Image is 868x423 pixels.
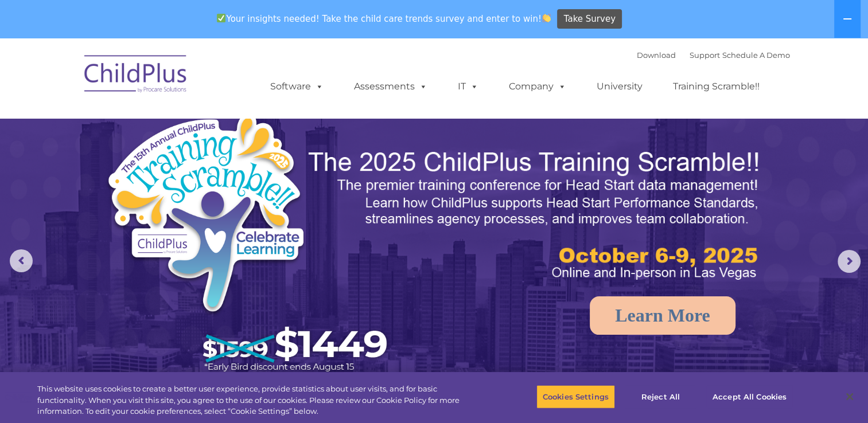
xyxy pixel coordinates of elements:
[212,7,556,30] span: Your insights needed! Take the child care trends survey and enter to win!
[837,384,862,409] button: Close
[706,385,793,409] button: Accept All Cookies
[557,9,622,29] a: Take Survey
[637,50,790,60] font: |
[542,14,551,22] img: 👏
[37,383,477,417] div: This website uses cookies to create a better user experience, provide statistics about user visit...
[446,75,490,98] a: IT
[661,75,771,98] a: Training Scramble!!
[259,75,335,98] a: Software
[342,75,439,98] a: Assessments
[79,47,193,104] img: ChildPlus by Procare Solutions
[590,296,735,335] a: Learn More
[159,76,194,84] span: Last name
[217,14,225,22] img: ✅
[159,123,208,131] span: Phone number
[690,50,720,60] a: Support
[564,9,616,29] span: Take Survey
[637,50,676,60] a: Download
[722,50,790,60] a: Schedule A Demo
[585,75,654,98] a: University
[625,385,696,409] button: Reject All
[497,75,578,98] a: Company
[536,385,615,409] button: Cookies Settings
